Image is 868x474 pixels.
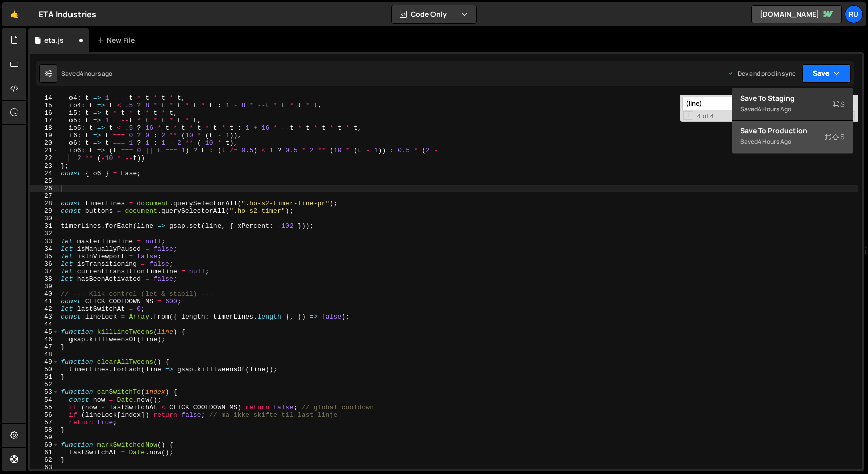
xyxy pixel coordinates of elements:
[30,305,59,313] div: 42
[30,381,59,388] div: 52
[30,351,59,358] div: 48
[30,358,59,366] div: 49
[30,290,59,298] div: 40
[740,93,845,103] div: Save to Staging
[392,5,476,23] button: Code Only
[30,170,59,177] div: 24
[728,69,796,78] div: Dev and prod in sync
[61,69,113,78] div: Saved
[751,5,842,23] a: [DOMAIN_NAME]
[30,253,59,260] div: 35
[30,298,59,305] div: 41
[30,192,59,200] div: 27
[30,328,59,336] div: 45
[30,441,59,449] div: 60
[30,162,59,170] div: 23
[30,343,59,351] div: 47
[30,283,59,290] div: 39
[30,321,59,328] div: 44
[30,109,59,117] div: 16
[2,2,27,26] a: 🤙
[30,154,59,162] div: 22
[30,464,59,471] div: 63
[732,88,853,121] button: Save to StagingS Saved4 hours ago
[30,200,59,207] div: 28
[30,177,59,185] div: 25
[30,366,59,373] div: 50
[44,35,64,45] div: eta.js
[30,102,59,109] div: 15
[30,404,59,411] div: 55
[30,124,59,132] div: 18
[740,103,845,115] div: Saved
[30,117,59,124] div: 17
[30,245,59,253] div: 34
[30,147,59,154] div: 21
[30,396,59,404] div: 54
[693,112,718,120] span: 4 of 4
[30,207,59,215] div: 29
[39,8,96,20] div: ETA Industries
[30,373,59,381] div: 51
[30,336,59,343] div: 46
[832,99,845,109] span: S
[824,132,845,142] span: S
[682,97,800,110] input: Search for
[758,137,791,146] div: 4 hours ago
[30,268,59,275] div: 37
[30,139,59,147] div: 20
[30,419,59,426] div: 57
[732,121,853,153] button: Save to ProductionS Saved4 hours ago
[30,132,59,139] div: 19
[845,5,863,23] a: Ru
[758,105,791,113] div: 4 hours ago
[30,260,59,268] div: 36
[30,275,59,283] div: 38
[97,35,139,45] div: New File
[30,411,59,419] div: 56
[30,449,59,456] div: 61
[30,185,59,192] div: 26
[30,222,59,230] div: 31
[30,313,59,321] div: 43
[30,426,59,434] div: 58
[740,126,845,136] div: Save to Production
[802,64,851,83] button: Save
[30,388,59,396] div: 53
[30,456,59,464] div: 62
[80,69,113,78] div: 4 hours ago
[30,434,59,441] div: 59
[30,215,59,222] div: 30
[683,111,693,120] span: Toggle Replace mode
[30,94,59,102] div: 14
[30,238,59,245] div: 33
[740,136,845,148] div: Saved
[30,230,59,238] div: 32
